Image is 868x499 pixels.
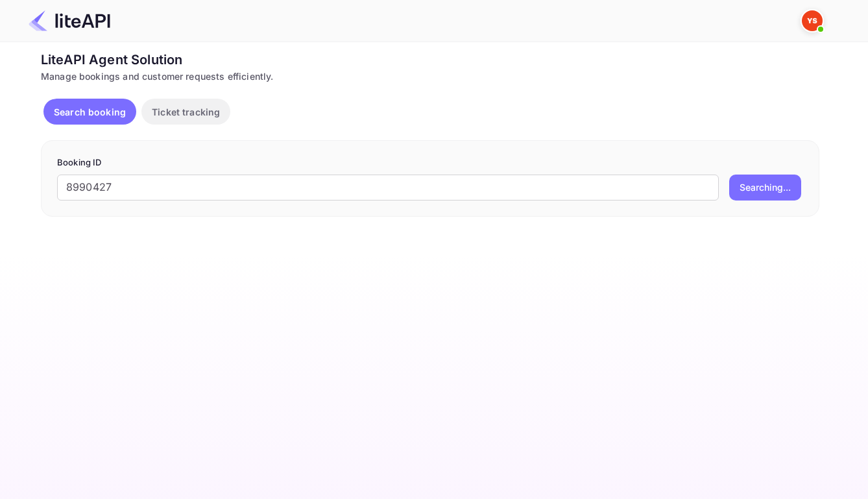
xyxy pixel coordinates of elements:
[54,105,126,119] p: Search booking
[41,69,819,83] div: Manage bookings and customer requests efficiently.
[57,156,803,169] p: Booking ID
[29,10,110,31] img: LiteAPI Logo
[729,175,801,201] button: Searching...
[152,105,220,119] p: Ticket tracking
[802,10,823,31] img: Yandex Support
[57,175,719,201] input: Enter Booking ID (e.g., 63782194)
[41,50,819,69] div: LiteAPI Agent Solution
